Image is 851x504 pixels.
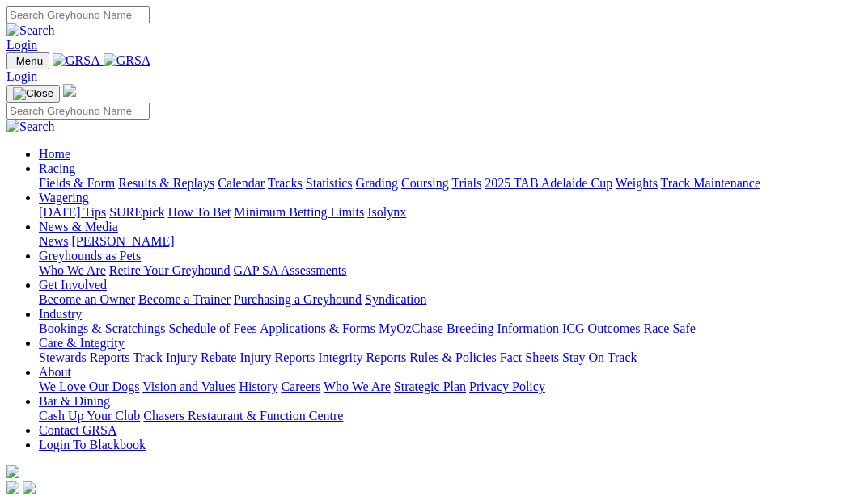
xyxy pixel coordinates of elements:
a: MyOzChase [379,321,443,335]
a: Become a Trainer [138,292,231,306]
a: Fields & Form [39,176,115,190]
a: Care & Integrity [39,336,125,350]
div: News & Media [39,234,845,249]
input: Search [6,103,150,120]
a: News [39,234,68,248]
a: Coursing [401,176,449,190]
a: Bookings & Scratchings [39,321,165,335]
a: Applications & Forms [260,321,375,335]
a: [DATE] Tips [39,205,106,219]
a: Stay On Track [562,351,637,364]
div: Bar & Dining [39,409,845,423]
a: Isolynx [367,205,406,219]
button: Toggle navigation [6,52,49,69]
a: Home [39,147,70,161]
a: Syndication [365,292,426,306]
div: Wagering [39,205,845,220]
div: About [39,380,845,394]
a: Trials [451,176,481,190]
a: Rules & Policies [409,351,497,364]
img: Search [6,120,55,134]
a: Schedule of Fees [168,321,256,335]
a: Login [6,38,37,52]
a: Greyhounds as Pets [39,249,141,262]
a: Login To Blackbook [39,438,146,451]
div: Racing [39,176,845,191]
a: Injury Reports [239,351,315,364]
a: Racing [39,162,75,175]
a: Bar & Dining [39,394,110,408]
a: Wagering [39,191,89,204]
div: Industry [39,321,845,336]
a: Breeding Information [447,321,559,335]
a: Tracks [268,176,303,190]
a: Results & Replays [118,176,214,190]
img: logo-grsa-white.png [6,465,19,478]
a: Statistics [306,176,353,190]
a: About [39,365,71,379]
a: SUREpick [109,205,164,219]
a: Who We Are [39,263,106,277]
button: Toggle navigation [6,85,60,103]
a: News & Media [39,220,118,233]
img: facebook.svg [6,481,19,494]
a: ICG Outcomes [562,321,640,335]
a: We Love Our Dogs [39,380,139,393]
a: Get Involved [39,278,107,292]
img: GRSA [104,53,151,68]
span: Menu [16,55,43,67]
a: Cash Up Your Club [39,409,140,422]
a: GAP SA Assessments [234,263,347,277]
input: Search [6,6,150,23]
a: [PERSON_NAME] [71,234,174,248]
a: 2025 TAB Adelaide Cup [485,176,612,190]
a: Fact Sheets [500,351,559,364]
a: Minimum Betting Limits [234,205,364,219]
a: Integrity Reports [318,351,406,364]
a: Stewards Reports [39,351,129,364]
img: twitter.svg [23,481,36,494]
a: Retire Your Greyhound [109,263,231,277]
a: Vision and Values [142,380,235,393]
a: Careers [281,380,320,393]
a: Contact GRSA [39,423,116,437]
a: Chasers Restaurant & Function Centre [143,409,343,422]
a: Who We Are [324,380,391,393]
div: Get Involved [39,292,845,307]
a: Track Injury Rebate [133,351,236,364]
a: Track Maintenance [661,176,760,190]
a: Grading [356,176,398,190]
a: Login [6,69,37,83]
a: Purchasing a Greyhound [234,292,362,306]
a: Industry [39,307,82,321]
img: Close [13,87,53,100]
a: Strategic Plan [394,380,466,393]
div: Greyhounds as Pets [39,263,845,278]
a: Weights [616,176,658,190]
div: Care & Integrity [39,351,845,365]
a: History [239,380,277,393]
img: logo-grsa-white.png [63,84,76,97]
a: Become an Owner [39,292,135,306]
img: Search [6,23,55,38]
a: Race Safe [643,321,695,335]
a: How To Bet [168,205,231,219]
img: GRSA [53,53,100,68]
a: Privacy Policy [469,380,545,393]
a: Calendar [218,176,265,190]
